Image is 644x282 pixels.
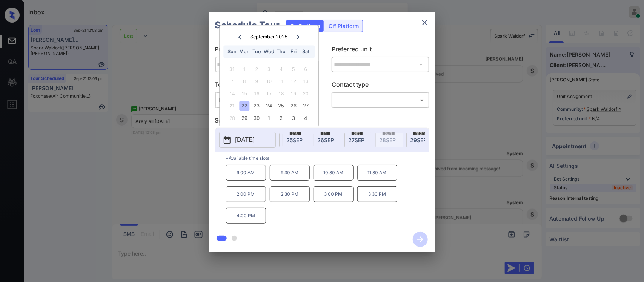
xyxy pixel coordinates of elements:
p: 11:30 AM [357,165,397,181]
div: Not available Tuesday, September 16th, 2025 [252,89,262,99]
div: Fri [288,46,298,57]
div: Not available Wednesday, September 17th, 2025 [264,89,274,99]
p: [DATE] [235,135,255,144]
p: Preferred community [215,44,313,57]
div: month 2025-09 [222,63,316,124]
div: Not available Monday, September 15th, 2025 [239,89,249,99]
h2: Schedule Tour [209,12,286,38]
span: mon [413,131,427,135]
div: Not available Tuesday, September 9th, 2025 [252,77,262,87]
div: Not available Monday, September 8th, 2025 [239,77,249,87]
div: Choose Friday, September 26th, 2025 [288,101,298,111]
div: Not available Saturday, September 13th, 2025 [301,77,311,87]
p: 9:30 AM [270,165,310,181]
p: 4:00 PM [226,208,266,224]
div: Not available Thursday, September 4th, 2025 [276,64,286,74]
span: 26 SEP [318,137,334,143]
div: Choose Wednesday, October 1st, 2025 [264,113,274,123]
div: Not available Wednesday, September 3rd, 2025 [264,64,274,74]
p: 10:30 AM [314,165,354,181]
div: Not available Sunday, August 31st, 2025 [227,64,237,74]
div: date-select [406,133,434,147]
div: Sat [301,46,311,57]
p: Preferred unit [332,44,429,57]
button: [DATE] [219,132,276,148]
div: Not available Monday, September 1st, 2025 [239,64,249,74]
div: Not available Sunday, September 21st, 2025 [227,101,237,111]
div: Not available Tuesday, September 2nd, 2025 [252,64,262,74]
div: Not available Thursday, September 18th, 2025 [276,89,286,99]
div: Not available Sunday, September 14th, 2025 [227,89,237,99]
span: 25 SEP [287,137,303,143]
div: Off Platform [325,20,363,32]
div: Choose Monday, September 22nd, 2025 [239,101,249,111]
div: Tue [252,46,262,57]
span: 27 SEP [349,137,365,143]
div: Not available Sunday, September 7th, 2025 [227,77,237,87]
p: 3:30 PM [357,186,397,202]
div: Choose Monday, September 29th, 2025 [239,113,249,123]
div: Choose Thursday, September 25th, 2025 [276,101,286,111]
span: fri [321,131,330,135]
div: Not available Sunday, September 28th, 2025 [227,113,237,123]
div: date-select [344,133,372,147]
div: Choose Wednesday, September 24th, 2025 [264,101,274,111]
p: 2:30 PM [270,186,310,202]
p: 9:00 AM [226,165,266,181]
div: Not available Thursday, September 11th, 2025 [276,77,286,87]
button: close [417,15,432,30]
div: Choose Saturday, October 4th, 2025 [301,113,311,123]
div: September , 2025 [250,34,288,40]
div: Mon [239,46,249,57]
p: Select slot [215,116,429,128]
div: Thu [276,46,286,57]
div: Choose Friday, October 3rd, 2025 [288,113,298,123]
div: Not available Friday, September 12th, 2025 [288,77,298,87]
p: 3:00 PM [314,186,354,202]
span: sat [352,131,363,135]
p: 2:00 PM [226,186,266,202]
div: On Platform [286,20,324,32]
div: date-select [283,133,310,147]
div: Not available Friday, September 19th, 2025 [288,89,298,99]
div: In Person [217,94,311,106]
div: Not available Wednesday, September 10th, 2025 [264,77,274,87]
p: Tour type [215,80,313,92]
span: thu [290,131,301,135]
div: date-select [314,133,341,147]
span: 29 SEP [410,137,427,143]
p: Contact type [332,80,429,92]
div: Choose Tuesday, September 30th, 2025 [252,113,262,123]
div: Not available Friday, September 5th, 2025 [288,64,298,74]
div: Not available Saturday, September 20th, 2025 [301,89,311,99]
div: Sun [227,46,237,57]
div: Not available Saturday, September 6th, 2025 [301,64,311,74]
div: Choose Tuesday, September 23rd, 2025 [252,101,262,111]
div: Choose Thursday, October 2nd, 2025 [276,113,286,123]
div: Choose Saturday, September 27th, 2025 [301,101,311,111]
p: *Available time slots [226,152,429,165]
div: Wed [264,46,274,57]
